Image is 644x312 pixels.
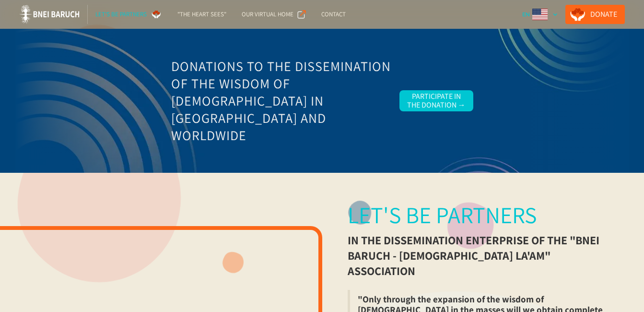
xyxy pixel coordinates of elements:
div: EN [522,10,530,19]
a: Let's be partners [88,5,170,24]
div: "The Heart Sees" [177,10,226,19]
a: Donate [565,5,625,24]
h3: Donations to the Dissemination of the Wisdom of [DEMOGRAPHIC_DATA] in [GEOGRAPHIC_DATA] and World... [171,58,392,144]
div: Let's be partners [348,202,537,228]
div: EN [518,5,562,24]
div: Let's be partners [95,10,147,19]
a: Our Virtual Home [234,5,314,24]
a: Contact [314,5,353,24]
div: Participate in the Donation → [407,92,466,109]
div: Contact [321,10,346,19]
div: in the dissemination enterprise of the "Bnei Baruch - [DEMOGRAPHIC_DATA] La'am" association [348,232,618,278]
a: "The Heart Sees" [170,5,234,24]
div: Our Virtual Home [242,10,293,19]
